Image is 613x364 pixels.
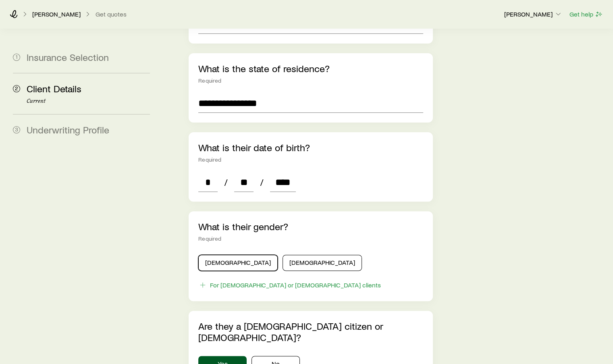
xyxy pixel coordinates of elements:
[198,142,423,153] p: What is their date of birth?
[198,255,278,271] button: [DEMOGRAPHIC_DATA]
[13,54,20,61] span: 1
[198,320,423,343] p: Are they a [DEMOGRAPHIC_DATA] citizen or [DEMOGRAPHIC_DATA]?
[504,10,563,19] button: [PERSON_NAME]
[32,10,81,18] p: [PERSON_NAME]
[27,98,150,104] p: Current
[210,281,381,289] div: For [DEMOGRAPHIC_DATA] or [DEMOGRAPHIC_DATA] clients
[198,221,423,232] p: What is their gender?
[569,10,603,19] button: Get help
[198,281,381,290] button: For [DEMOGRAPHIC_DATA] or [DEMOGRAPHIC_DATA] clients
[257,177,267,188] span: /
[95,10,127,18] button: Get quotes
[283,255,362,271] button: [DEMOGRAPHIC_DATA]
[198,156,423,163] div: Required
[13,85,20,92] span: 2
[198,77,423,84] div: Required
[198,235,423,242] div: Required
[27,83,81,94] span: Client Details
[27,124,109,135] span: Underwriting Profile
[198,63,423,74] p: What is the state of residence?
[221,177,231,188] span: /
[27,51,109,63] span: Insurance Selection
[13,126,20,133] span: 3
[504,10,562,18] p: [PERSON_NAME]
